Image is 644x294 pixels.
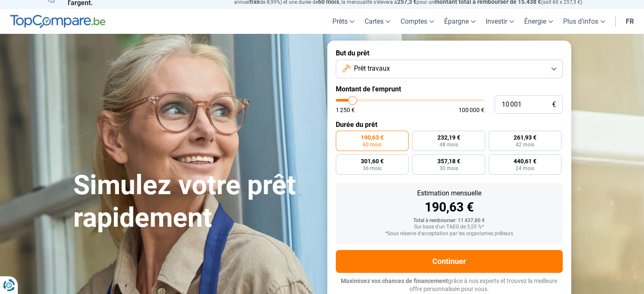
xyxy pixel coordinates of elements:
[336,107,355,113] span: 1 250 €
[343,224,556,230] div: Sur base d'un TAEG de 5,55 %*
[516,166,534,171] span: 24 mois
[514,135,536,140] span: 261,93 €
[336,85,563,93] label: Montant de l'emprunt
[621,9,639,34] a: fr
[514,158,536,164] span: 440,61 €
[361,135,384,140] span: 190,63 €
[363,166,381,171] span: 36 mois
[73,169,317,234] h1: Simulez votre prêt rapidement
[363,142,381,147] span: 60 mois
[439,9,481,34] a: Épargne
[359,9,395,34] a: Cartes
[336,121,563,129] label: Durée du prêt
[343,201,556,214] div: 190,63 €
[516,142,534,147] span: 42 mois
[327,9,359,34] a: Prêts
[481,9,519,34] a: Investir
[519,9,558,34] a: Énergie
[437,158,460,164] span: 357,18 €
[343,218,556,224] div: Total à rembourser: 11 437,80 €
[10,15,105,28] img: TopCompare
[552,101,556,108] span: €
[395,9,439,34] a: Comptes
[459,107,484,113] span: 100 000 €
[336,277,563,294] p: grâce à nos experts et trouvez la meilleure offre personnalisée pour vous.
[343,190,556,197] div: Estimation mensuelle
[336,49,563,57] label: But du prêt
[361,158,384,164] span: 301,60 €
[354,64,390,73] span: Prêt travaux
[336,60,563,78] button: Prêt travaux
[439,166,458,171] span: 30 mois
[341,278,448,284] span: Maximisez vos chances de financement
[439,142,458,147] span: 48 mois
[437,135,460,140] span: 232,19 €
[336,250,563,273] button: Continuer
[343,231,556,237] div: *Sous réserve d'acceptation par les organismes prêteurs
[558,9,610,34] a: Plus d'infos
